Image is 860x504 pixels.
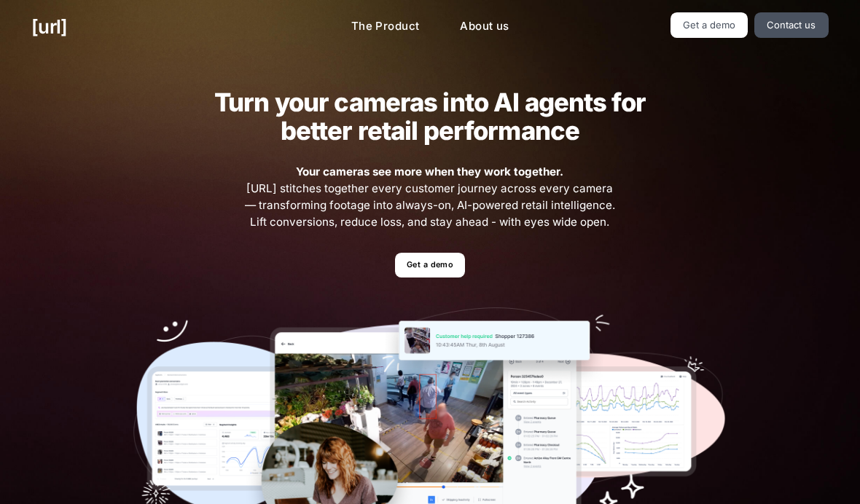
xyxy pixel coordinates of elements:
a: About us [448,12,520,41]
strong: Your cameras see more when they work together. [296,165,563,178]
a: The Product [340,12,431,41]
a: Get a demo [671,12,748,38]
a: Get a demo [395,253,464,278]
a: [URL] [31,12,67,41]
span: [URL] stitches together every customer journey across every camera — transforming footage into al... [243,164,617,230]
a: Contact us [754,12,829,38]
h2: Turn your cameras into AI agents for better retail performance [192,88,668,145]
